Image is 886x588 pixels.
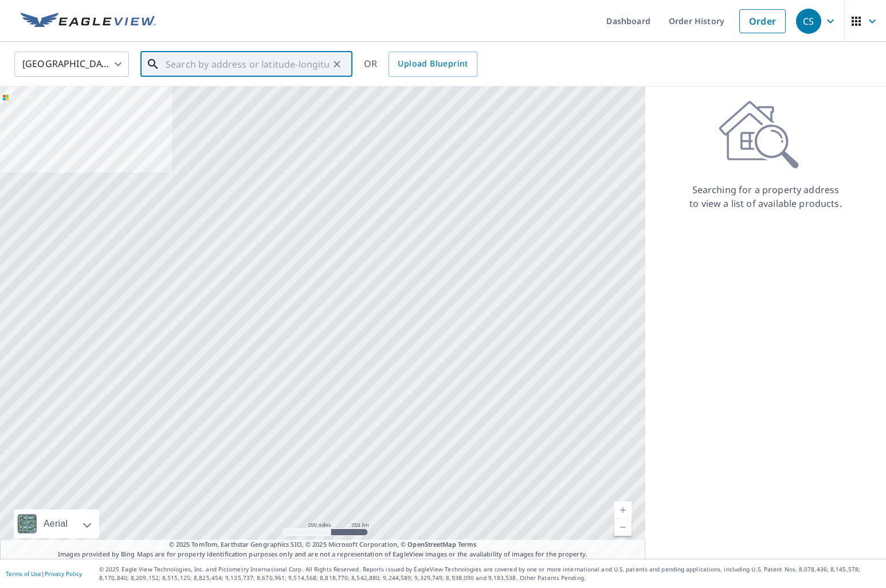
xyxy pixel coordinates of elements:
[6,570,82,577] p: |
[407,540,456,548] a: OpenStreetMap
[329,56,345,72] button: Clear
[166,48,329,80] input: Search by address or latitude-longitude
[614,501,632,519] a: Current Level 5, Zoom In
[614,519,632,536] a: Current Level 5, Zoom Out
[739,9,786,33] a: Order
[40,509,71,538] div: Aerial
[6,570,41,578] a: Terms of Use
[14,48,129,80] div: [GEOGRAPHIC_DATA]
[796,9,821,34] div: CS
[21,13,156,30] img: EV Logo
[689,183,842,210] p: Searching for a property address to view a list of available products.
[99,565,880,582] p: © 2025 Eagle View Technologies, Inc. and Pictometry International Corp. All Rights Reserved. Repo...
[169,540,477,550] span: © 2025 TomTom, Earthstar Geographics SIO, © 2025 Microsoft Corporation, ©
[45,570,82,578] a: Privacy Policy
[364,52,477,77] div: OR
[14,509,99,538] div: Aerial
[458,540,477,548] a: Terms
[398,57,468,71] span: Upload Blueprint
[389,52,477,77] a: Upload Blueprint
